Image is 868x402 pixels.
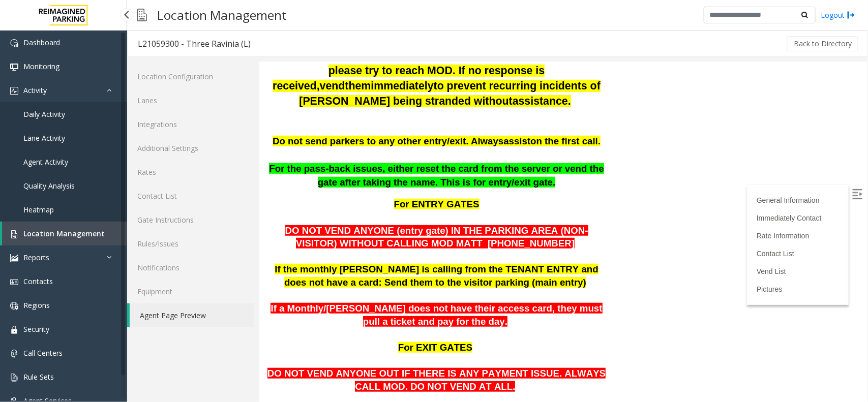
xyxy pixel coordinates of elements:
img: Open/Close Sidebar Menu [593,127,603,137]
span: Quality Analysis [23,181,75,191]
span: . [309,33,312,45]
span: Agent Activity [23,157,68,167]
span: Location Management [23,229,105,238]
span: assist [244,74,271,84]
a: Contact List [127,184,254,208]
span: If a Monthly/[PERSON_NAME] does not have their access card, they must pull a ticket and pay for t... [11,241,343,265]
button: Back to Directory [787,36,858,51]
a: Rate Information [497,170,550,178]
span: Do not send parkers to any other entry/exit. Always [13,74,244,84]
span: DO NOT VEND ANYONE OUT IF THERE IS ANY PAYMENT ISSUE. ALWAYS CALL MOD. DO NOT VEND AT ALL. [8,306,346,330]
img: 'icon' [10,254,18,262]
a: Location Configuration [127,65,254,88]
span: to prevent recurring incidents of [PERSON_NAME] being stranded without [40,18,341,45]
img: pageIcon [137,3,147,27]
span: For the pass-back issues, either reset the card from the server or vend the gate after taking the... [10,101,344,126]
span: Lane Activity [23,133,65,143]
span: Contacts [23,276,53,286]
a: Rates [127,160,254,184]
span: DO NOT VEND ANYONE (entry gate) IN THE PARKING AREA (NON-VISITOR) WITHOUT CALLING MOD MATT [PHONE... [26,163,329,187]
a: Additional Settings [127,136,254,160]
a: Contact List [497,188,535,196]
a: Notifications [127,256,254,280]
a: Rules/Issues [127,232,254,256]
span: Activity [23,85,47,95]
span: Monitoring [23,61,59,71]
span: Reports [23,253,49,262]
a: Immediately Contact [497,152,562,160]
span: For ENTRY GATES [135,137,220,147]
span: immediately [111,18,174,30]
img: 'icon' [10,63,18,71]
span: For EXIT GATES [139,280,213,291]
span: Heatmap [23,205,54,214]
span: vend [61,18,86,30]
a: Gate Instructions [127,208,254,232]
span: on the first call. [271,74,341,84]
span: Daily Activity [23,109,65,119]
img: 'icon' [10,374,18,382]
a: Integrations [127,112,254,136]
a: Agent Page Preview [130,303,254,327]
span: Security [23,324,49,334]
img: 'icon' [10,302,18,310]
img: logout [847,10,855,20]
img: 'icon' [10,87,18,95]
h3: Location Management [152,3,292,27]
img: 'icon' [10,350,18,358]
a: Location Management [2,222,127,245]
img: 'icon' [10,39,18,47]
img: 'icon' [10,326,18,334]
span: If the monthly [PERSON_NAME] is calling from the TENANT ENTRY and does not have a card: Send them... [15,202,339,226]
a: Equipment [127,280,254,303]
span: them [85,18,111,30]
a: Lanes [127,88,254,112]
img: 'icon' [10,230,18,238]
a: Logout [821,10,855,20]
a: Vend List [497,205,527,213]
span: Rule Sets [23,372,54,382]
span: Call Centers [23,348,63,358]
img: 'icon' [10,278,18,286]
span: assistance [253,33,309,45]
a: Pictures [497,223,523,231]
span: Dashboard [23,38,60,47]
a: General Information [497,134,560,142]
span: Regions [23,300,50,310]
div: L21059300 - Three Ravinia (L) [138,37,251,50]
